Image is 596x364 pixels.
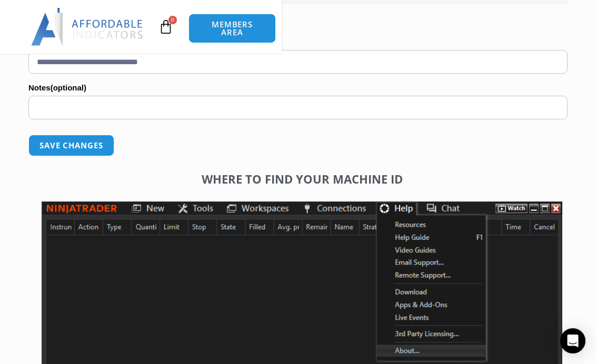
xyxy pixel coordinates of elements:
[560,328,585,353] div: Open Intercom Messenger
[168,16,177,24] span: 0
[143,12,189,42] a: 0
[42,172,562,186] h4: Where to find your Machine ID
[28,34,568,50] label: NinjaTrader Machine ID 1
[188,14,276,43] a: MEMBERS AREA
[28,135,114,156] button: Save changes
[28,80,568,96] label: Notes
[31,8,144,46] img: LogoAI | Affordable Indicators – NinjaTrader
[200,21,265,36] span: MEMBERS AREA
[51,83,86,92] span: (optional)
